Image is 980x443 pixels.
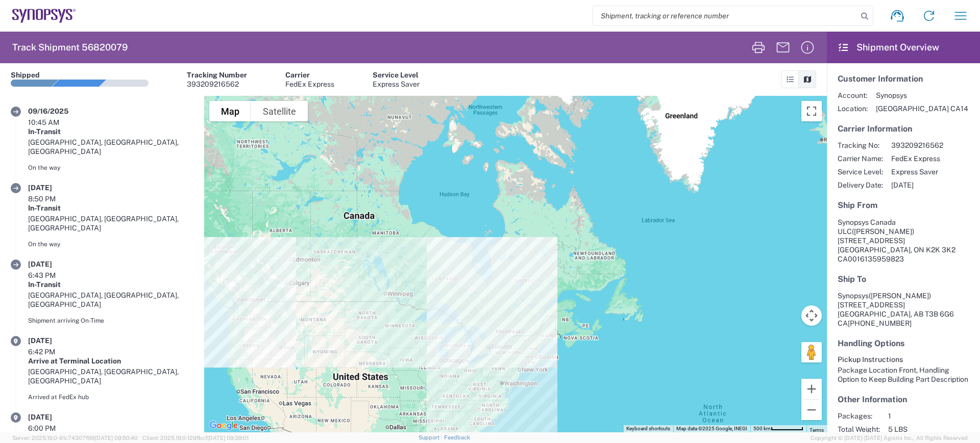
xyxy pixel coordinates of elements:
span: 393209216562 [891,141,943,150]
input: Shipment, tracking or reference number [593,6,857,25]
button: Drag Pegman onto the map to open Street View [801,342,822,362]
div: 6:42 PM [28,347,79,356]
div: [GEOGRAPHIC_DATA], [GEOGRAPHIC_DATA], [GEOGRAPHIC_DATA] [28,367,193,385]
span: [GEOGRAPHIC_DATA] CA14 [876,104,968,113]
h2: Track Shipment 56820079 [12,41,128,54]
span: Account: [838,91,868,100]
span: FedEx Express [891,154,943,163]
div: 393209216562 [187,80,247,89]
a: Feedback [444,434,470,440]
h5: Ship To [838,274,969,284]
button: Toggle fullscreen view [801,101,822,121]
div: [GEOGRAPHIC_DATA], [GEOGRAPHIC_DATA], [GEOGRAPHIC_DATA] [28,291,193,309]
span: [DATE] 09:50:40 [95,435,138,441]
div: 6:43 PM [28,271,79,280]
h5: Other Information [838,395,969,404]
span: 5 LBS [888,425,946,434]
span: 500 km [753,426,771,431]
div: [DATE] [28,259,79,269]
div: Shipment arriving On-Time [28,316,193,325]
span: Service Level: [838,167,883,176]
span: Express Saver [891,167,943,176]
span: Copyright © [DATE]-[DATE] Agistix Inc., All Rights Reserved [811,433,968,442]
h5: Carrier Information [838,124,969,134]
button: Map Scale: 500 km per 60 pixels [750,425,806,432]
address: [GEOGRAPHIC_DATA], ON K2K 3K2 CA [838,218,969,264]
span: Tracking No: [838,141,883,150]
span: 0016135959823 [848,255,904,263]
div: In-Transit [28,203,193,213]
span: Synopsys [876,91,968,100]
span: Delivery Date: [838,180,883,190]
button: Map camera controls [801,305,822,326]
span: [PHONE_NUMBER] [848,319,912,327]
div: In-Transit [28,280,193,289]
a: Open this area in Google Maps (opens a new window) [207,419,240,432]
div: [GEOGRAPHIC_DATA], [GEOGRAPHIC_DATA], [GEOGRAPHIC_DATA] [28,214,193,232]
span: [STREET_ADDRESS] [838,237,905,245]
span: Client: 2025.19.0-129fbcf [142,435,249,441]
button: Zoom in [801,379,822,399]
h6: Pickup Instructions [838,355,969,364]
span: Synopsys [STREET_ADDRESS] [838,292,931,309]
div: On the way [28,240,193,249]
h5: Ship From [838,200,969,210]
span: ([PERSON_NAME]) [852,227,914,236]
div: Arrived at FedEx hub [28,393,193,402]
button: Show satellite imagery [251,101,308,121]
div: [DATE] [28,336,79,345]
span: 1 [888,411,946,421]
span: Location: [838,104,868,113]
span: Synopsys Canada ULC [838,218,896,236]
div: [DATE] [28,183,79,192]
div: Express Saver [373,80,420,89]
div: [DATE] [28,412,79,422]
div: 10:45 AM [28,118,79,127]
div: Tracking Number [187,70,247,80]
div: Arrive at Terminal Location [28,356,193,366]
button: Zoom out [801,400,822,420]
div: [GEOGRAPHIC_DATA], [GEOGRAPHIC_DATA], [GEOGRAPHIC_DATA] [28,138,193,156]
a: Support [419,434,444,440]
address: [GEOGRAPHIC_DATA], AB T3B 6G6 CA [838,291,969,328]
h5: Customer Information [838,74,969,84]
span: [DATE] 09:39:01 [207,435,249,441]
button: Keyboard shortcuts [626,425,670,432]
span: Packages: [838,411,880,421]
div: In-Transit [28,127,193,136]
div: On the way [28,163,193,172]
div: 8:50 PM [28,194,79,203]
div: Carrier [285,70,334,80]
a: Terms [810,427,824,433]
span: Total Weight: [838,425,880,434]
div: 09/16/2025 [28,107,79,116]
span: Map data ©2025 Google, INEGI [676,426,747,431]
div: FedEx Express [285,80,334,89]
div: Package Location Front, Handling Option to Keep Building Part Description [838,366,969,384]
header: Shipment Overview [827,32,980,63]
div: 6:00 PM [28,424,79,433]
span: ([PERSON_NAME]) [869,292,931,300]
span: [DATE] [891,180,943,190]
span: Server: 2025.19.0-91c74307f99 [12,435,138,441]
div: Shipped [11,70,40,80]
div: Service Level [373,70,420,80]
img: Google [207,419,240,432]
span: Carrier Name: [838,154,883,163]
button: Show street map [209,101,251,121]
h5: Handling Options [838,338,969,348]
